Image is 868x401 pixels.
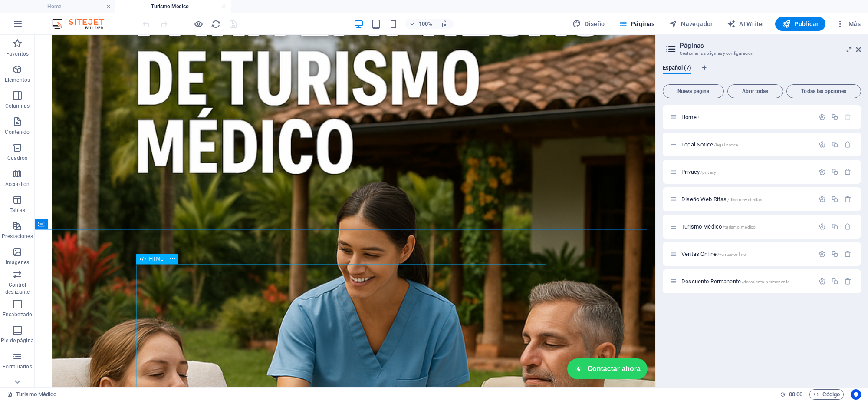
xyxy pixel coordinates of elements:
[619,20,655,28] span: Páginas
[5,103,30,109] p: Columnas
[832,17,864,31] button: Más
[663,64,861,81] div: Pestañas de idiomas
[697,115,699,120] span: /
[10,207,26,214] p: Tablas
[669,20,713,28] span: Navegador
[667,89,720,94] span: Nueva página
[405,19,436,29] button: 100%
[7,155,28,162] p: Cuadros
[795,391,796,398] span: :
[5,76,30,83] p: Elementos
[831,168,838,176] div: Duplicar
[5,181,30,188] p: Accordion
[780,389,803,400] h6: Tiempo de la sesión
[819,196,826,203] div: Configuración
[775,17,826,31] button: Publicar
[714,143,738,147] span: /legal-notice
[615,17,658,31] button: Páginas
[193,19,204,29] button: Haz clic para salir del modo de previsualización y seguir editando
[831,141,838,148] div: Duplicar
[731,89,779,94] span: Abrir todas
[700,170,716,175] span: /privacy
[844,141,852,148] div: Eliminar
[681,223,756,230] span: Turismo Médico
[681,169,716,175] span: Haz clic para abrir la página
[742,279,789,284] span: /descuento-permanente
[790,89,857,94] span: Todas las opciones
[851,389,861,400] button: Usercentrics
[149,256,164,262] span: HTML
[679,196,814,202] div: Diseño Web Rifas/diseno-web-rifas
[569,17,608,31] button: Diseño
[844,250,852,258] div: Eliminar
[3,363,32,370] p: Formularios
[844,113,852,121] div: La página principal no puede eliminarse
[819,278,826,285] div: Configuración
[663,84,724,98] button: Nueva página
[819,250,826,258] div: Configuración
[679,169,814,175] div: Privacy/privacy
[5,129,30,136] p: Contenido
[663,63,691,75] span: Español (7)
[831,278,838,285] div: Duplicar
[7,389,56,400] a: Haz clic para cancelar la selección y doble clic para abrir páginas
[717,252,746,257] span: /ventas-online
[6,259,29,266] p: Imágenes
[727,197,762,202] span: /diseno-web-rifas
[680,50,844,57] h3: Gestionar tus páginas y configuración
[679,142,814,147] div: Legal Notice/legal-notice
[819,141,826,148] div: Configuración
[679,251,814,257] div: Ventas Online/ventas-online
[831,113,838,121] div: Duplicar
[723,225,756,229] span: /turismo-medico
[836,20,861,28] span: Más
[782,20,819,28] span: Publicar
[727,20,765,28] span: AI Writer
[679,224,814,229] div: Turismo Médico/turismo-medico
[844,196,852,203] div: Eliminar
[813,389,840,400] span: Código
[1,337,33,344] p: Pie de página
[723,17,768,31] button: AI Writer
[680,42,861,50] h2: Páginas
[789,389,802,400] span: 00 00
[679,114,814,120] div: Home/
[809,389,844,400] button: Código
[569,17,608,31] div: Diseño (Ctrl+Alt+Y)
[681,278,789,285] span: Haz clic para abrir la página
[441,20,449,28] i: Al redimensionar, ajustar el nivel de zoom automáticamente para ajustarse al dispositivo elegido.
[665,17,717,31] button: Navegador
[210,19,221,29] button: reload
[50,19,115,29] img: Editor Logo
[211,19,221,29] i: Volver a cargar página
[844,223,852,230] div: Eliminar
[819,223,826,230] div: Configuración
[418,19,432,29] h6: 100%
[572,20,605,28] span: Diseño
[681,141,738,148] span: Haz clic para abrir la página
[831,250,838,258] div: Duplicar
[6,50,29,57] p: Favoritos
[727,84,783,98] button: Abrir todas
[681,251,746,257] span: Ventas Online
[844,168,852,176] div: Eliminar
[831,223,838,230] div: Duplicar
[844,278,852,285] div: Eliminar
[786,84,861,98] button: Todas las opciones
[681,114,699,120] span: Haz clic para abrir la página
[2,233,33,240] p: Prestaciones
[681,196,762,202] span: Haz clic para abrir la página
[819,113,826,121] div: Configuración
[831,196,838,203] div: Duplicar
[679,278,814,284] div: Descuento Permanente/descuento-permanente
[3,311,32,318] p: Encabezado
[819,168,826,176] div: Configuración
[115,2,231,11] h4: Turismo Médico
